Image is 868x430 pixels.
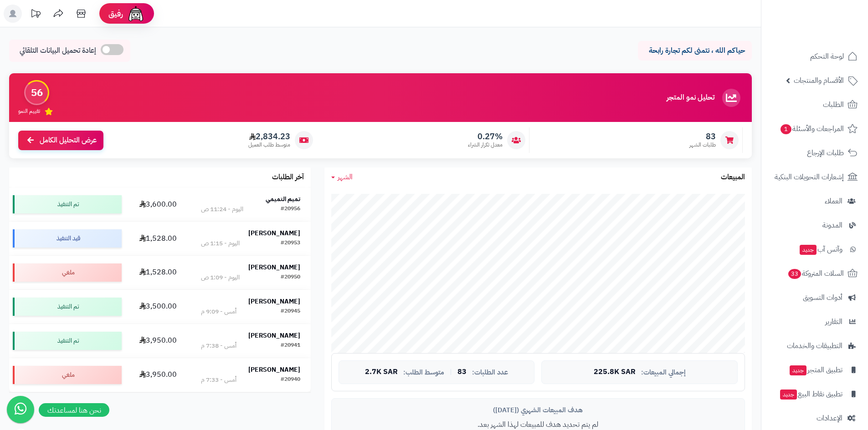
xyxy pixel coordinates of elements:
span: الطلبات [823,98,844,111]
a: المدونة [767,214,863,236]
span: المراجعات والأسئلة [780,122,844,135]
span: تقييم النمو [18,107,40,115]
span: 2,834.23 [248,132,290,142]
span: 33 [788,268,801,279]
strong: تميم التميمي [266,194,300,204]
span: 225.8K SAR [594,368,636,376]
a: تطبيق نقاط البيعجديد [767,383,863,405]
div: #20956 [281,205,300,214]
span: التطبيقات والخدمات [787,339,842,352]
td: 1,528.00 [125,256,190,289]
div: قيد التنفيذ [13,229,122,248]
td: 3,950.00 [125,358,190,392]
strong: [PERSON_NAME] [248,297,300,306]
td: 1,528.00 [125,222,190,255]
span: جديد [780,390,797,400]
td: 3,600.00 [125,187,190,221]
span: الشهر [338,172,353,182]
img: ai-face.png [127,5,145,23]
span: جديد [790,365,806,375]
span: 0.27% [468,132,503,142]
span: التقارير [825,315,842,328]
span: إجمالي المبيعات: [641,369,686,376]
span: لوحة التحكم [810,50,844,63]
span: 83 [457,368,467,376]
a: تطبيق المتجرجديد [767,359,863,381]
strong: [PERSON_NAME] [248,331,300,340]
div: تم التنفيذ [13,298,122,316]
a: لوحة التحكم [767,46,863,67]
a: المراجعات والأسئلة1 [767,118,863,140]
a: إشعارات التحويلات البنكية [767,166,863,188]
div: #20940 [281,375,300,384]
strong: [PERSON_NAME] [248,365,300,374]
span: عرض التحليل الكامل [40,135,97,146]
span: متوسط الطلب: [403,369,444,376]
div: #20953 [281,239,300,248]
span: السلات المتروكة [787,267,844,280]
strong: [PERSON_NAME] [248,263,300,272]
div: ملغي [13,263,122,282]
div: اليوم - 11:24 ص [201,205,243,214]
a: التطبيقات والخدمات [767,335,863,357]
span: طلبات الإرجاع [807,147,844,159]
div: أمس - 7:38 م [201,341,236,350]
span: عدد الطلبات: [472,369,508,376]
div: أمس - 9:09 م [201,307,236,316]
div: اليوم - 1:15 ص [201,239,240,248]
span: رفيق [108,8,123,19]
p: لم يتم تحديد هدف للمبيعات لهذا الشهر بعد. [339,420,738,430]
div: هدف المبيعات الشهري ([DATE]) [339,405,738,415]
a: الإعدادات [767,407,863,429]
div: أمس - 7:33 م [201,375,236,384]
a: عرض التحليل الكامل [18,131,103,150]
a: أدوات التسويق [767,287,863,309]
a: السلات المتروكة33 [767,263,863,284]
span: تطبيق المتجر [789,364,842,376]
div: ملغي [13,366,122,384]
span: 2.7K SAR [365,368,398,376]
div: #20945 [281,307,300,316]
span: طلبات الشهر [689,141,716,149]
div: اليوم - 1:09 ص [201,273,240,282]
span: إشعارات التحويلات البنكية [775,171,844,183]
div: تم التنفيذ [13,195,122,213]
span: تطبيق نقاط البيع [779,388,842,400]
p: حياكم الله ، نتمنى لكم تجارة رابحة [645,46,745,56]
a: العملاء [767,190,863,212]
a: طلبات الإرجاع [767,142,863,164]
a: الشهر [331,172,353,182]
span: الإعدادات [817,412,842,425]
span: 1 [780,124,792,135]
td: 3,950.00 [125,324,190,358]
span: جديد [800,245,817,255]
div: #20941 [281,341,300,350]
span: إعادة تحميل البيانات التلقائي [20,46,96,56]
h3: آخر الطلبات [272,173,304,182]
div: #20950 [281,273,300,282]
span: العملاء [825,195,842,207]
span: الأقسام والمنتجات [794,74,844,87]
a: تحديثات المنصة [24,5,47,25]
a: الطلبات [767,94,863,116]
strong: [PERSON_NAME] [248,228,300,238]
h3: تحليل نمو المتجر [667,94,714,102]
span: وآتس آب [799,243,842,256]
span: متوسط طلب العميل [248,141,290,149]
a: التقارير [767,311,863,333]
div: تم التنفيذ [13,332,122,350]
img: logo-2.png [806,13,859,32]
span: 83 [689,132,716,142]
a: وآتس آبجديد [767,238,863,260]
h3: المبيعات [721,173,745,182]
td: 3,500.00 [125,290,190,324]
span: المدونة [822,219,842,232]
span: معدل تكرار الشراء [468,141,503,149]
span: أدوات التسويق [803,291,842,304]
span: | [450,369,452,375]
